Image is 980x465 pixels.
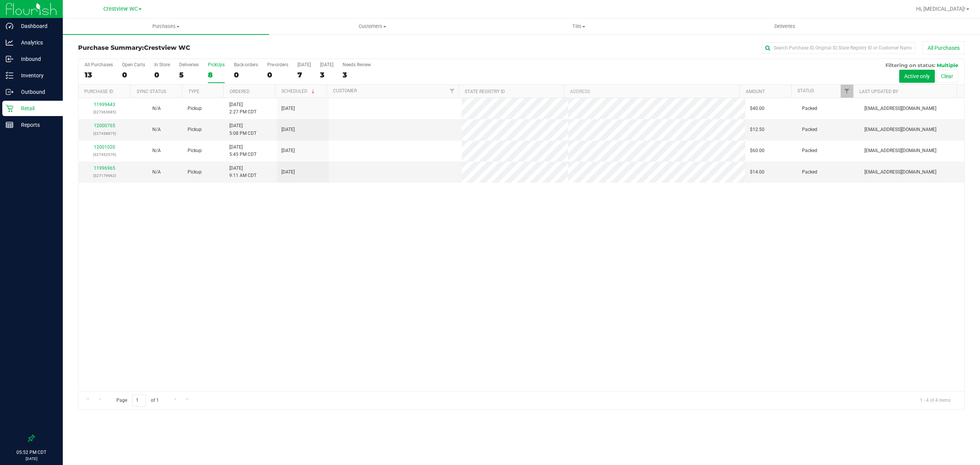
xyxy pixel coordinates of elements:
div: 3 [320,70,333,79]
p: Reports [13,120,59,129]
div: Pre-orders [267,62,288,67]
span: [EMAIL_ADDRESS][DOMAIN_NAME] [864,126,936,133]
p: 05:52 PM CDT [3,449,59,456]
span: Pickup [188,147,202,154]
p: Analytics [13,38,59,47]
input: Search Purchase ID, Original ID, State Registry ID or Customer Name... [762,42,915,54]
p: [DATE] [3,456,59,462]
span: Hi, [MEDICAL_DATA]! [916,6,965,12]
span: [EMAIL_ADDRESS][DOMAIN_NAME] [864,169,936,176]
a: Purchases [63,18,269,34]
span: Customers [269,23,475,30]
span: [DATE] [281,105,295,112]
a: Sync Status [137,89,166,94]
div: [DATE] [297,62,311,67]
span: [DATE] 2:27 PM CDT [229,101,256,116]
a: Ordered [230,89,250,94]
span: $40.00 [750,105,764,112]
button: N/A [152,105,161,112]
div: 8 [208,70,225,79]
a: Customers [269,18,475,34]
div: Open Carts [122,62,145,67]
span: $14.00 [750,169,764,176]
div: Needs Review [343,62,371,67]
span: 1 - 4 of 4 items [914,395,957,406]
a: 12001020 [94,144,115,150]
button: N/A [152,126,161,133]
span: Purchases [63,23,269,30]
span: Not Applicable [152,169,161,175]
h3: Purchase Summary: [78,44,374,51]
span: Packed [802,147,817,154]
inline-svg: Retail [6,105,13,112]
a: Filter [841,85,853,98]
a: Amount [746,89,765,94]
span: Not Applicable [152,148,161,153]
inline-svg: Inbound [6,55,13,63]
a: 12000765 [94,123,115,128]
span: [DATE] 9:11 AM CDT [229,165,256,179]
span: Crestview WC [144,44,190,51]
div: 0 [122,70,145,79]
span: Crestview WC [103,6,138,12]
span: Packed [802,169,817,176]
inline-svg: Dashboard [6,22,13,30]
div: 0 [234,70,258,79]
span: $60.00 [750,147,764,154]
a: Tills [475,18,682,34]
a: Last Updated By [859,89,898,94]
span: [DATE] 5:45 PM CDT [229,144,256,158]
p: Outbound [13,87,59,97]
a: 11996965 [94,165,115,171]
p: Dashboard [13,21,59,31]
span: Packed [802,126,817,133]
p: Retail [13,104,59,113]
a: Type [188,89,199,94]
inline-svg: Inventory [6,72,13,79]
a: Customer [333,88,357,93]
inline-svg: Outbound [6,88,13,96]
inline-svg: Analytics [6,39,13,46]
a: Filter [446,85,458,98]
button: All Purchases [923,41,965,54]
span: [DATE] [281,126,295,133]
span: Pickup [188,169,202,176]
p: (327438875) [83,130,126,137]
span: Page of 1 [110,395,165,406]
iframe: Resource center [8,404,31,427]
a: State Registry ID [465,89,505,94]
p: Inbound [13,54,59,64]
div: 7 [297,70,311,79]
span: Tills [476,23,681,30]
a: 11999443 [94,102,115,107]
button: N/A [152,147,161,154]
span: Packed [802,105,817,112]
div: 0 [154,70,170,79]
div: [DATE] [320,62,333,67]
span: [DATE] [281,169,295,176]
a: Deliveries [682,18,888,34]
th: Address [564,85,740,98]
div: 13 [85,70,113,79]
a: Status [797,88,814,93]
div: PickUps [208,62,225,67]
label: Pin the sidebar to full width on large screens [28,434,35,442]
p: (327452579) [83,151,126,158]
button: Clear [936,70,958,83]
span: [DATE] 5:08 PM CDT [229,122,256,137]
div: 0 [267,70,288,79]
span: Deliveries [764,23,806,30]
p: (327179962) [83,172,126,179]
p: Inventory [13,71,59,80]
p: (327363685) [83,108,126,116]
button: N/A [152,169,161,176]
span: Not Applicable [152,106,161,111]
button: Active only [899,70,935,83]
div: Back-orders [234,62,258,67]
span: Pickup [188,105,202,112]
div: 3 [343,70,371,79]
div: 5 [179,70,199,79]
span: $12.50 [750,126,764,133]
div: All Purchases [85,62,113,67]
inline-svg: Reports [6,121,13,129]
